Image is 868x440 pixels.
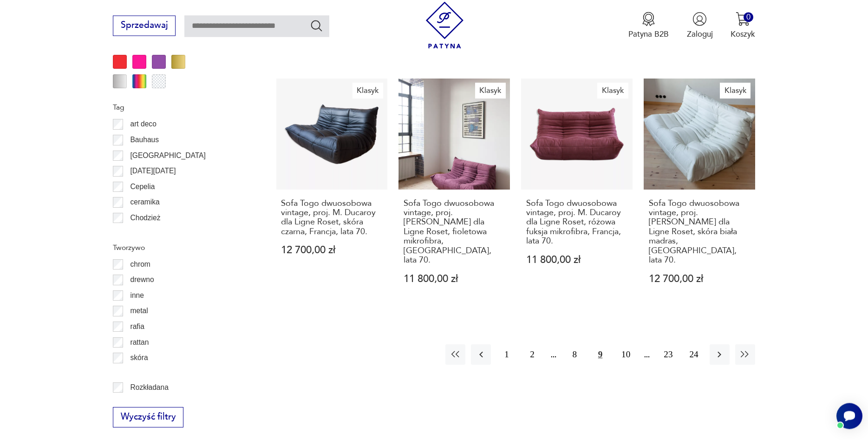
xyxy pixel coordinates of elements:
p: Patyna B2B [628,29,669,39]
img: Ikona medalu [641,12,656,26]
p: drewno [130,274,154,286]
p: chrom [130,258,150,270]
h3: Sofa Togo dwuosobowa vintage, proj. [PERSON_NAME] dla Ligne Roset, skóra biała madras, [GEOGRAPHI... [649,199,750,265]
button: 10 [616,344,636,364]
h3: Sofa Togo dwuosobowa vintage, proj. [PERSON_NAME] dla Ligne Roset, fioletowa mikrofibra, [GEOGRAP... [404,199,505,265]
p: Koszyk [731,29,755,39]
p: skóra [130,352,148,364]
p: inne [130,289,144,302]
button: Patyna B2B [628,12,669,39]
p: Chodzież [130,212,160,224]
h3: Sofa Togo dwuosobowa vintage, proj. M. Ducaroy dla Ligne Roset, różowa fuksja mikrofibra, Francja... [526,199,627,246]
button: 9 [590,344,610,364]
button: 23 [658,344,678,364]
button: 2 [522,344,542,364]
p: 11 800,00 zł [404,274,505,284]
p: 11 800,00 zł [526,255,627,265]
a: KlasykSofa Togo dwuosobowa vintage, proj. M. Ducaroy dla Ligne Roset, różowa fuksja mikrofibra, F... [521,79,633,306]
a: Sprzedawaj [113,22,176,30]
p: Zaloguj [687,29,713,39]
p: [DATE][DATE] [130,165,176,177]
img: Ikonka użytkownika [692,12,707,26]
button: Szukaj [310,19,323,32]
a: KlasykSofa Togo dwuosobowa vintage, proj. M. Ducaroy dla Ligne Roset, skóra biała madras, Francja... [644,79,755,306]
p: Tworzywo [113,242,249,254]
button: 8 [565,344,585,364]
p: Cepelia [130,181,155,193]
p: Rozkładana [130,381,168,394]
a: KlasykSofa Togo dwuosobowa vintage, proj. M. Ducaroy dla Ligne Roset, skóra czarna, Francja, lata... [276,79,388,306]
p: 12 700,00 zł [281,245,382,255]
h3: Sofa Togo dwuosobowa vintage, proj. M. Ducaroy dla Ligne Roset, skóra czarna, Francja, lata 70. [281,199,382,237]
p: Tag [113,101,249,113]
button: 24 [684,344,704,364]
a: Ikona medaluPatyna B2B [628,12,669,39]
button: Wyczyść filtry [113,407,183,427]
p: metal [130,305,148,317]
p: [GEOGRAPHIC_DATA] [130,150,205,162]
button: Sprzedawaj [113,15,176,36]
div: 0 [744,12,753,22]
p: 12 700,00 zł [649,274,750,284]
img: Ikona koszyka [736,12,750,26]
button: 1 [496,344,516,364]
img: Patyna - sklep z meblami i dekoracjami vintage [421,1,468,48]
p: rattan [130,336,149,348]
p: ceramika [130,196,159,208]
p: tkanina [130,368,153,380]
p: rafia [130,321,144,333]
p: art deco [130,118,156,130]
iframe: Smartsupp widget button [836,403,862,429]
a: KlasykSofa Togo dwuosobowa vintage, proj. M. Ducaroy dla Ligne Roset, fioletowa mikrofibra, Franc... [398,79,510,306]
button: Zaloguj [687,12,713,39]
button: 0Koszyk [731,12,755,39]
p: Ćmielów [130,228,158,240]
p: Bauhaus [130,134,159,146]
